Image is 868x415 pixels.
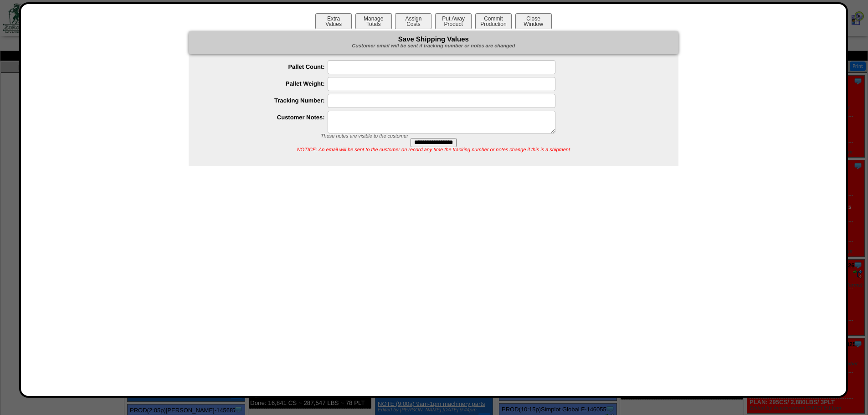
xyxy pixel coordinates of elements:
button: ManageTotals [355,13,392,29]
label: Pallet Count: [207,63,328,70]
div: Save Shipping Values [189,31,678,54]
span: These notes are visible to the customer [321,133,408,139]
button: CloseWindow [515,13,552,29]
span: NOTICE: An email will be sent to the customer on record any time the tracking number or notes cha... [297,147,570,153]
button: AssignCosts [395,13,431,29]
button: Put AwayProduct [435,13,472,29]
button: ExtraValues [315,13,352,29]
label: Customer Notes: [207,114,328,121]
a: CloseWindow [514,20,553,27]
div: Customer email will be sent if tracking number or notes are changed [189,43,678,50]
label: Pallet Weight: [207,80,328,87]
label: Tracking Number: [207,97,328,104]
button: CommitProduction [475,13,512,29]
